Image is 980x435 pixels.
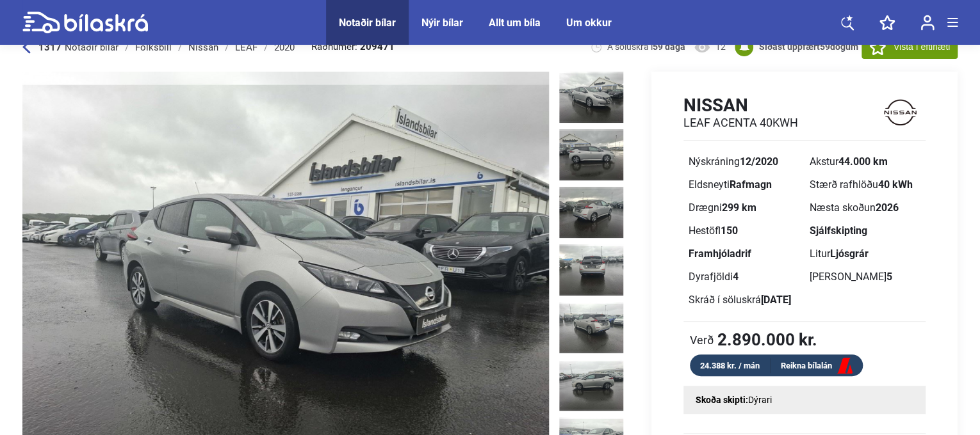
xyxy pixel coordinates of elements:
[559,244,623,296] img: 1754486460_2572036382088087265_26786433095945155.jpg
[683,95,798,116] h1: Nissan
[689,180,799,190] div: Eldsneyti
[311,42,395,52] span: Raðnúmer:
[894,40,950,54] span: Vista í eftirlæti
[733,271,739,283] b: 4
[689,203,799,213] div: Drægni
[810,272,920,282] div: [PERSON_NAME]
[810,225,867,237] b: Sjálfskipting
[360,42,395,52] b: 209471
[235,42,257,52] div: LEAF
[653,42,685,52] b: 59 daga
[65,42,118,53] span: Notaðir bílar
[188,42,218,52] div: Nissan
[761,294,791,306] b: [DATE]
[689,272,799,282] div: Dyrafjöldi
[135,42,172,52] div: Fólksbíll
[920,15,935,31] img: user-login.svg
[730,178,772,191] b: Rafmagn
[820,42,830,52] span: 59
[771,358,863,374] a: Reikna bílalán
[690,333,714,346] span: Verð
[876,94,926,130] img: logo Nissan LEAF ACENTA 40KWH
[759,42,858,52] b: Síðast uppfært dögum
[722,202,756,214] b: 299 km
[715,41,726,53] span: 12
[862,36,958,59] button: Vista í eftirlæti
[886,271,892,283] b: 5
[878,178,913,191] b: 40 kWh
[607,41,685,53] span: Á söluskrá í
[830,248,869,260] b: Ljósgrár
[38,42,61,53] b: 1317
[559,302,623,353] img: 1754486461_5389619195419065780_26786433591523968.jpg
[489,17,541,29] a: Allt um bíla
[559,72,623,123] img: 1754486459_1647143513704749042_26786431724461191.jpg
[421,17,463,29] a: Nýir bílar
[876,202,899,214] b: 2026
[689,226,799,236] div: Hestöfl
[689,248,751,260] b: Framhjóladrif
[717,331,817,348] b: 2.890.000 kr.
[566,17,612,29] a: Um okkur
[748,395,772,405] span: Dýrari
[810,157,920,167] div: Akstur
[683,116,798,130] h2: LEAF ACENTA 40KWH
[339,17,396,29] a: Notaðir bílar
[810,203,920,213] div: Næsta skoðun
[810,180,920,190] div: Stærð rafhlöðu
[689,157,799,167] div: Nýskráning
[810,249,920,259] div: Litur
[274,42,295,52] div: 2020
[721,225,738,237] b: 150
[559,187,623,238] img: 1754486460_6528414323210260728_26786432602566693.jpg
[689,295,799,305] div: Skráð í söluskrá
[559,360,623,411] img: 1754486461_4504463584804735619_26786434097440532.jpg
[740,155,778,168] b: 12/2020
[559,129,623,180] img: 1754486459_5633145545264227140_26786432142138163.jpg
[696,395,748,405] strong: Skoða skipti:
[838,155,888,168] b: 44.000 km
[690,358,771,373] div: 24.388 kr. / mán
